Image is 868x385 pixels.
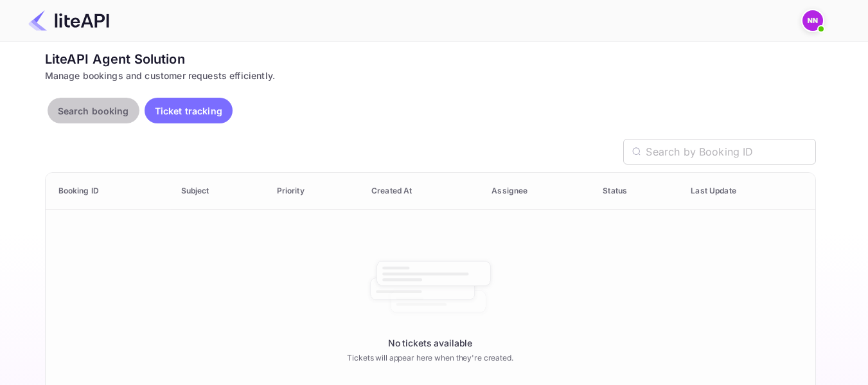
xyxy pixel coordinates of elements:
div: Manage bookings and customer requests efficiently. [45,69,816,82]
p: Ticket tracking [155,104,222,118]
th: Last Update [680,173,815,210]
img: No tickets available [366,249,495,326]
p: No tickets available [388,336,472,350]
img: LiteAPI Logo [28,10,109,31]
th: Priority [267,173,361,210]
input: Search by Booking ID [646,139,815,165]
th: Created At [361,173,481,210]
img: N/A N/A [802,10,823,31]
th: Assignee [481,173,592,210]
th: Status [592,173,680,210]
p: Tickets will appear here when they're created. [347,352,513,364]
div: LiteAPI Agent Solution [45,49,816,69]
th: Booking ID [46,173,171,210]
p: Search booking [58,104,129,118]
th: Subject [171,173,267,210]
